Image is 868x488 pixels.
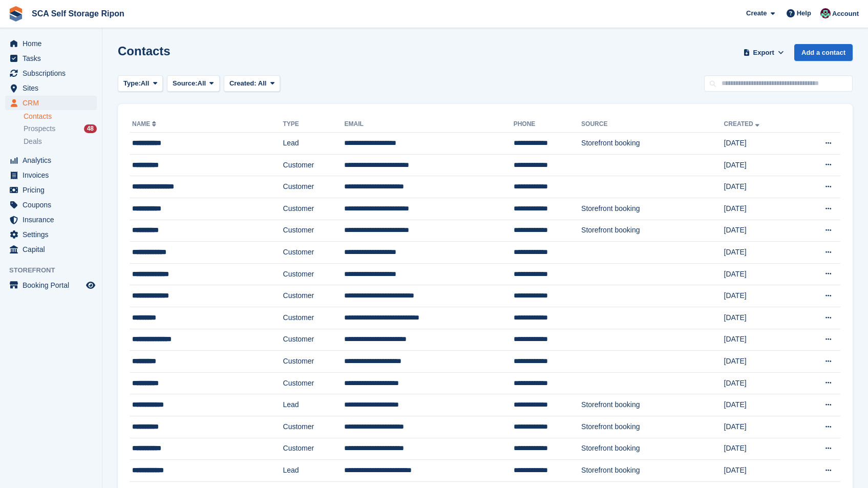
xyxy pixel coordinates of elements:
td: [DATE] [724,351,798,373]
td: Customer [283,198,345,220]
td: Storefront booking [581,460,724,482]
th: Phone [514,116,581,133]
td: Customer [283,329,345,351]
a: Prospects 48 [24,123,97,134]
td: Lead [283,460,345,482]
td: Customer [283,416,345,438]
td: [DATE] [724,307,798,329]
a: menu [5,51,97,66]
a: menu [5,183,97,197]
a: Name [132,120,158,128]
span: Pricing [23,183,84,197]
td: Customer [283,242,345,264]
a: Add a contact [794,44,853,61]
a: Deals [24,136,97,147]
td: Customer [283,351,345,373]
span: Analytics [23,153,84,167]
span: Account [832,9,859,19]
span: Insurance [23,213,84,227]
td: [DATE] [724,176,798,198]
td: Customer [283,176,345,198]
td: Customer [283,154,345,176]
span: Tasks [23,51,84,66]
a: menu [5,213,97,227]
td: Lead [283,133,345,155]
td: Storefront booking [581,198,724,220]
td: Customer [283,263,345,285]
td: Storefront booking [581,438,724,460]
span: Coupons [23,198,84,212]
td: Storefront booking [581,416,724,438]
td: Storefront booking [581,394,724,416]
span: Subscriptions [23,66,84,80]
span: Prospects [24,124,55,134]
a: menu [5,227,97,242]
span: Invoices [23,168,84,182]
a: menu [5,96,97,110]
td: [DATE] [724,285,798,307]
td: Lead [283,394,345,416]
td: Customer [283,220,345,242]
span: Capital [23,242,84,257]
td: [DATE] [724,416,798,438]
td: [DATE] [724,329,798,351]
span: Booking Portal [23,278,84,292]
img: stora-icon-8386f47178a22dfd0bd8f6a31ec36ba5ce8667c1dd55bd0f319d3a0aa187defe.svg [8,6,24,22]
td: [DATE] [724,372,798,394]
div: 48 [84,124,97,133]
td: Customer [283,285,345,307]
span: Export [753,48,774,58]
td: Storefront booking [581,133,724,155]
a: Preview store [84,279,97,291]
span: Deals [24,137,42,146]
span: Storefront [9,265,102,275]
a: menu [5,278,97,292]
td: [DATE] [724,154,798,176]
td: Customer [283,438,345,460]
td: Storefront booking [581,220,724,242]
span: Home [23,36,84,51]
td: [DATE] [724,460,798,482]
td: [DATE] [724,242,798,264]
span: Source: [173,78,197,89]
h1: Contacts [118,44,171,58]
th: Email [344,116,513,133]
td: Customer [283,372,345,394]
span: All [258,79,267,87]
button: Type: All [118,75,163,92]
button: Source: All [167,75,220,92]
a: Created [724,120,761,128]
span: Create [746,8,767,18]
button: Created: All [224,75,280,92]
th: Type [283,116,345,133]
th: Source [581,116,724,133]
a: menu [5,81,97,95]
td: [DATE] [724,220,798,242]
a: menu [5,153,97,167]
td: [DATE] [724,133,798,155]
a: menu [5,66,97,80]
td: [DATE] [724,438,798,460]
span: All [198,78,206,89]
img: Sam Chapman [820,8,831,18]
a: SCA Self Storage Ripon [28,5,129,22]
span: CRM [23,96,84,110]
td: [DATE] [724,394,798,416]
a: menu [5,198,97,212]
span: Settings [23,227,84,242]
td: [DATE] [724,263,798,285]
button: Export [741,44,786,61]
span: All [141,78,150,89]
a: menu [5,168,97,182]
td: [DATE] [724,198,798,220]
span: Created: [229,79,257,87]
span: Type: [123,78,141,89]
a: menu [5,242,97,257]
span: Help [797,8,811,18]
td: Customer [283,307,345,329]
a: Contacts [24,112,97,121]
span: Sites [23,81,84,95]
a: menu [5,36,97,51]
